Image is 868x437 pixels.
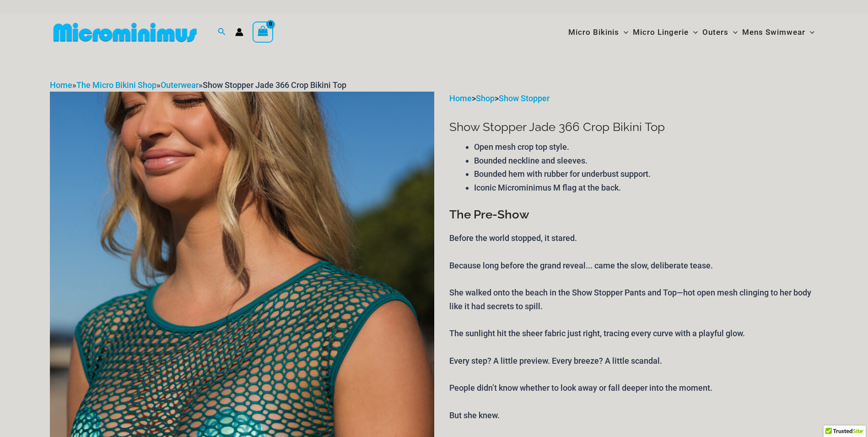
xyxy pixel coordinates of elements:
[50,22,200,43] img: MM SHOP LOGO FLAT
[449,92,818,105] p: > >
[203,80,346,90] span: Show Stopper Jade 366 Crop Bikini Top
[476,93,495,103] a: Shop
[700,18,740,46] a: OutersMenu ToggleMenu Toggle
[76,80,156,90] a: The Micro Bikini Shop
[474,167,818,181] li: Bounded hem with rubber for underbust support.
[740,18,817,46] a: Mens SwimwearMenu ToggleMenu Toggle
[474,140,818,154] li: Open mesh crop top style.
[253,22,274,43] a: View Shopping Cart, empty
[619,21,628,44] span: Menu Toggle
[218,27,226,38] a: Search icon link
[565,17,819,48] nav: Site Navigation
[235,28,243,36] a: Account icon link
[689,21,698,44] span: Menu Toggle
[631,18,700,46] a: Micro LingerieMenu ToggleMenu Toggle
[742,21,805,44] span: Mens Swimwear
[161,80,199,90] a: Outerwear
[50,80,72,90] a: Home
[568,21,619,44] span: Micro Bikinis
[474,154,818,168] li: Bounded neckline and sleeves.
[805,21,814,44] span: Menu Toggle
[449,93,472,103] a: Home
[50,80,346,90] span: » » »
[702,21,728,44] span: Outers
[449,207,818,223] h3: The Pre-Show
[566,18,631,46] a: Micro BikinisMenu ToggleMenu Toggle
[474,181,818,195] li: Iconic Microminimus M flag at the back.
[449,120,818,134] h1: Show Stopper Jade 366 Crop Bikini Top
[728,21,738,44] span: Menu Toggle
[499,93,550,103] a: Show Stopper
[633,21,689,44] span: Micro Lingerie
